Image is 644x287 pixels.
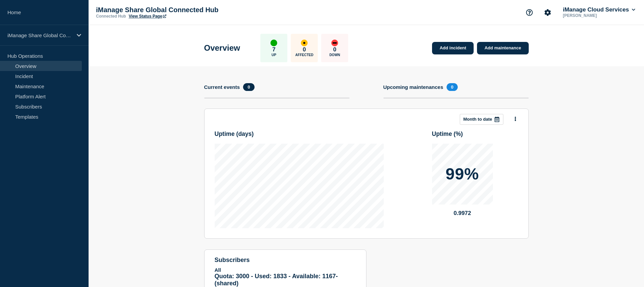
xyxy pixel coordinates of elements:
p: Affected [295,53,313,57]
p: Up [271,53,276,57]
div: affected [301,40,308,46]
a: View Status Page [129,14,166,19]
button: Account settings [541,5,555,20]
h1: Overview [204,43,240,53]
p: 7 [272,46,276,53]
p: [PERSON_NAME] [562,13,632,18]
a: Add maintenance [477,42,528,54]
p: 0 [333,46,336,53]
p: iManage Share Global Connected Hub [7,32,72,38]
h4: Current events [204,84,240,90]
a: Add incident [432,42,474,54]
p: All [215,267,356,273]
p: Connected Hub [96,14,126,19]
div: down [331,40,338,46]
p: 0 [303,46,306,53]
span: 0 [447,83,458,91]
h4: Upcoming maintenances [383,84,444,90]
h4: subscribers [215,257,356,264]
h3: Uptime ( % ) [432,130,518,138]
h3: Uptime ( days ) [215,130,384,138]
div: up [270,40,277,46]
button: Support [522,5,536,20]
button: Month to date [460,114,503,125]
button: iManage Cloud Services [562,6,637,13]
p: 99% [446,166,479,182]
span: Quota: 3000 - Used: 1833 - Available: 1167 - (shared) [215,273,338,287]
p: Month to date [463,117,492,122]
p: 0.9972 [432,210,493,217]
p: Down [329,53,340,57]
p: iManage Share Global Connected Hub [96,6,231,14]
span: 0 [243,83,254,91]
